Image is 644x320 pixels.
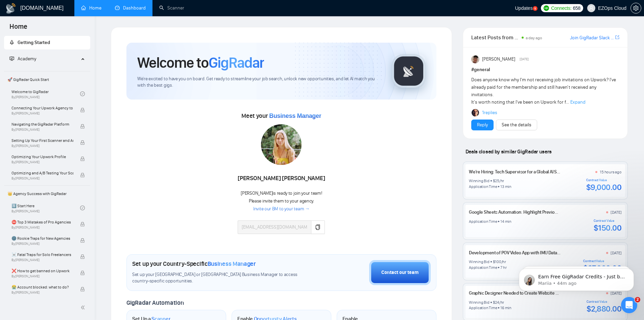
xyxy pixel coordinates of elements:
[4,36,90,49] li: Getting Started
[533,6,538,11] a: 5
[11,105,73,111] span: Connecting Your Upwork Agency to GigRadar
[80,173,85,177] span: lock
[209,54,264,72] span: GigRadar
[11,176,73,180] span: By [PERSON_NAME]
[11,242,73,246] span: By [PERSON_NAME]
[311,220,325,234] button: copy
[495,300,499,305] div: 24
[469,184,497,189] div: Application Time
[570,99,586,105] span: Expand
[544,5,549,11] img: upwork-logo.png
[261,124,302,165] img: 1686179443565-78.jpg
[502,121,531,129] a: See the details
[469,300,489,305] div: Winning Bid
[80,238,85,243] span: lock
[471,66,619,73] h1: # general
[586,178,622,182] div: Contract Value
[80,124,85,129] span: lock
[573,4,580,12] span: 658
[594,219,622,223] div: Contract Value
[477,121,488,129] a: Reply
[615,35,619,40] span: export
[471,77,616,105] span: Does anyone know why I'm not receiving job invitations on Upwork? I've already paid for the membe...
[570,34,614,42] a: Join GigRadar Slack Community
[269,112,321,119] span: Business Manager
[501,259,506,264] div: /hr
[238,173,325,184] div: [PERSON_NAME] [PERSON_NAME]
[534,7,536,10] text: 5
[500,219,511,224] div: 14 min
[80,206,85,210] span: check-circle
[11,111,73,115] span: By [PERSON_NAME]
[469,250,609,256] a: Development of POV Video App with IMU Data Sync and Gesture Controls
[515,5,532,11] span: Updates
[208,260,256,268] span: Business Manager
[469,219,497,224] div: Application Time
[493,259,495,264] div: $
[81,5,101,11] a: homeHome
[463,146,554,157] span: Deals closed by similar GigRadar users
[11,274,73,278] span: By [PERSON_NAME]
[132,272,311,284] span: Set up your [GEOGRAPHIC_DATA] or [GEOGRAPHIC_DATA] Business Manager to access country-specific op...
[11,258,73,262] span: By [PERSON_NAME]
[392,54,426,88] img: gigradar-logo.png
[11,160,73,164] span: By [PERSON_NAME]
[11,86,80,101] a: Welcome to GigRadarBy[PERSON_NAME]
[469,209,574,215] a: Google Sheets Automation: Highlight Previous Entries
[611,250,622,256] div: [DATE]
[493,178,495,184] div: $
[241,112,321,120] span: Meet your
[496,120,537,130] button: See the details
[594,223,622,233] div: $150.00
[520,56,529,62] span: [DATE]
[137,54,264,72] h1: Welcome to
[500,305,511,311] div: 16 min
[586,182,622,192] div: $9,000.00
[80,156,85,161] span: lock
[11,170,73,176] span: Optimizing and A/B Testing Your Scanner for Better Results
[11,268,73,274] span: ❌ How to get banned on Upwork
[471,33,520,42] span: Latest Posts from the GigRadar Community
[600,169,621,175] div: 15 hours ago
[11,121,73,128] span: Navigating the GigRadar Platform
[469,178,489,184] div: Winning Bid
[471,120,494,130] button: Reply
[469,290,624,296] a: Graphic Designer Needed to Create Website Size Chart for Women's Dress Brand
[495,259,501,264] div: 100
[80,287,85,292] span: lock
[132,260,256,268] h1: Set up your Country-Specific
[495,178,499,184] div: 25
[18,56,36,62] span: Academy
[587,304,622,314] div: $2,880.00
[11,291,73,295] span: By [PERSON_NAME]
[526,36,542,40] span: a day ago
[80,222,85,227] span: lock
[11,251,73,258] span: ☠️ Fatal Traps for Solo Freelancers
[80,91,85,96] span: check-circle
[469,259,489,264] div: Winning Bid
[11,226,73,230] span: By [PERSON_NAME]
[482,56,515,63] span: [PERSON_NAME]
[11,128,73,132] span: By [PERSON_NAME]
[381,269,419,276] div: Contact our team
[621,297,637,313] iframe: Intercom live chat
[5,187,90,200] span: 👑 Agency Success with GigRadar
[469,305,497,311] div: Application Time
[631,5,641,11] span: setting
[159,5,184,11] a: searchScanner
[500,265,506,270] div: 7 hr
[80,271,85,275] span: lock
[80,140,85,145] span: lock
[80,108,85,112] span: lock
[137,76,381,89] span: We're excited to have you on board. Get ready to streamline your job search, unlock new opportuni...
[249,198,314,204] span: Please invite them to your agency.
[5,73,90,86] span: 🚀 GigRadar Quick Start
[369,260,431,285] button: Contact our team
[471,55,479,63] img: Randi Tovar
[11,284,73,291] span: 😭 Account blocked: what to do?
[482,109,497,116] a: 1replies
[9,56,36,62] span: Academy
[615,34,619,41] a: export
